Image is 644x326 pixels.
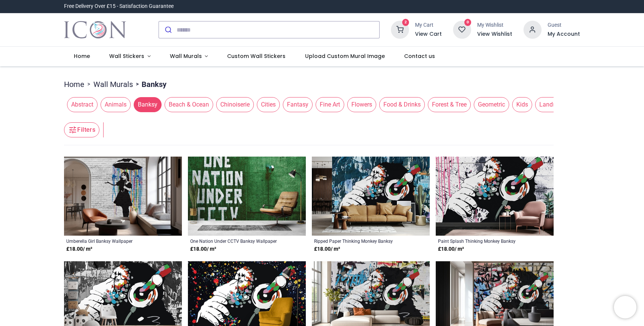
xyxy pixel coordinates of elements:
img: Umberella Girl Banksy Wall Mural Wallpaper [64,157,182,236]
span: Home [74,52,90,60]
strong: £ 18.00 / m² [438,245,464,253]
strong: £ 18.00 / m² [66,245,92,253]
span: Food & Drinks [379,97,425,112]
button: Flowers [344,97,376,112]
button: Filters [64,122,99,137]
span: > [84,81,93,88]
sup: 2 [402,19,409,26]
button: Landscapes [532,97,576,112]
a: One Nation Under CCTV Banksy Wallpaper [190,238,281,244]
img: Ripped Paper Thinking Monkey Banksy Wall Mural Wallpaper [312,157,430,236]
a: Wall Murals [160,47,218,66]
button: Beach & Ocean [162,97,213,112]
span: > [133,81,142,88]
span: Flowers [347,97,376,112]
a: Paint Splash Thinking Monkey Banksy Wallpaper [438,238,529,244]
span: Wall Stickers [109,52,144,60]
iframe: Customer reviews powered by Trustpilot [422,3,580,10]
button: Animals [98,97,131,112]
span: Geometric [474,97,509,112]
a: Umberella Girl Banksy Wallpaper [66,238,157,244]
a: Home [64,79,84,90]
span: Fantasy [283,97,313,112]
button: Kids [509,97,532,112]
a: Ripped Paper Thinking Monkey Banksy Wallpaper [314,238,405,244]
span: Cities [257,97,280,112]
button: Cities [254,97,280,112]
iframe: Brevo live chat [614,296,636,318]
a: 2 [391,26,409,32]
button: Forest & Tree [425,97,471,112]
li: Banksy [133,79,166,90]
span: Forest & Tree [428,97,471,112]
button: Chinoiserie [213,97,254,112]
span: Banksy [134,97,162,112]
strong: £ 18.00 / m² [190,245,216,253]
a: My Account [548,30,580,38]
span: Contact us [404,52,435,60]
strong: £ 18.00 / m² [314,245,340,253]
span: Landscapes [535,97,576,112]
img: Icon Wall Stickers [64,19,126,40]
span: Abstract [67,97,98,112]
span: Upload Custom Mural Image [305,52,385,60]
span: Kids [512,97,532,112]
a: Logo of Icon Wall Stickers [64,19,126,40]
button: Banksy [131,97,162,112]
div: My Cart [415,21,442,29]
button: Submit [159,21,177,38]
a: Wall Murals [93,79,133,90]
a: View Cart [415,30,442,38]
span: Chinoiserie [216,97,254,112]
img: One Nation Under CCTV Banksy Wall Mural Wallpaper [188,157,306,236]
span: Beach & Ocean [165,97,213,112]
span: Wall Murals [170,52,202,60]
button: Geometric [471,97,509,112]
a: View Wishlist [477,30,512,38]
button: Fine Art [313,97,344,112]
button: Food & Drinks [376,97,425,112]
button: Abstract [64,97,98,112]
a: Wall Stickers [99,47,160,66]
div: Free Delivery Over £15 - Satisfaction Guarantee [64,3,174,10]
sup: 0 [464,19,472,26]
div: Guest [548,21,580,29]
span: Fine Art [316,97,344,112]
img: Paint Splash Thinking Monkey Banksy Wall Mural Wallpaper [436,157,554,236]
div: My Wishlist [477,21,512,29]
button: Fantasy [280,97,313,112]
span: Custom Wall Stickers [227,52,285,60]
a: 0 [453,26,471,32]
span: Animals [101,97,131,112]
